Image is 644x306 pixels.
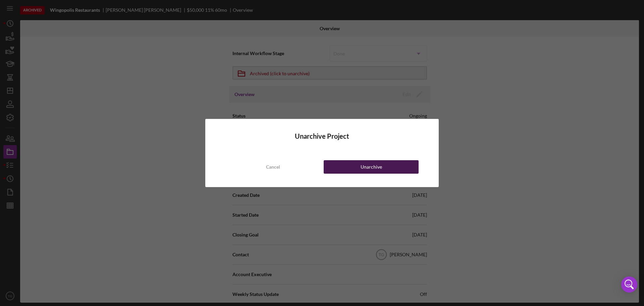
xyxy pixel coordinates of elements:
[225,160,320,174] button: Cancel
[621,276,637,293] div: Open Intercom Messenger
[225,132,419,140] h4: Unarchive Project
[266,160,280,174] div: Cancel
[324,160,419,174] button: Unarchive
[361,160,382,174] div: Unarchive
